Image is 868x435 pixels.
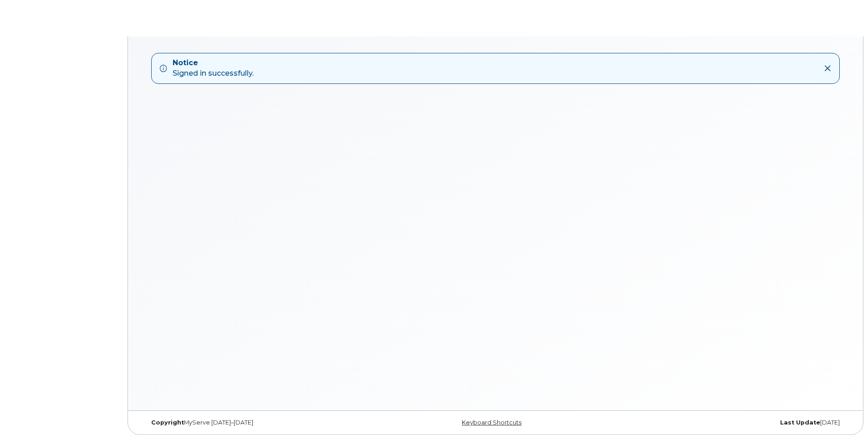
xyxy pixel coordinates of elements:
strong: Copyright [151,419,184,426]
div: MyServe [DATE]–[DATE] [144,419,378,426]
strong: Last Update [780,419,820,426]
div: [DATE] [613,419,847,426]
div: Signed in successfully. [173,58,254,79]
a: Keyboard Shortcuts [462,419,521,426]
strong: Notice [173,58,254,68]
